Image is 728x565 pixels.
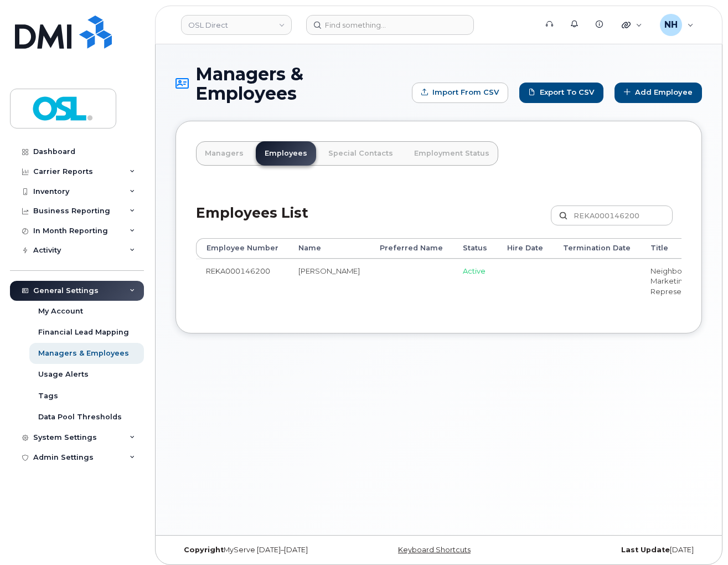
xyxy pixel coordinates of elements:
[196,206,308,238] h2: Employees List
[405,141,498,166] a: Employment Status
[453,238,497,258] th: Status
[463,266,486,275] span: Active
[621,546,670,554] strong: Last Update
[398,546,471,554] a: Keyboard Shortcuts
[196,141,252,166] a: Managers
[497,238,553,258] th: Hire Date
[319,141,402,166] a: Special Contacts
[526,546,702,554] div: [DATE]
[256,141,316,166] a: Employees
[288,259,370,304] td: [PERSON_NAME]
[370,238,453,258] th: Preferred Name
[196,259,288,304] td: REKA000146200
[288,238,370,258] th: Name
[641,238,719,258] th: Title
[519,83,603,103] a: Export to CSV
[175,64,406,103] h1: Managers & Employees
[175,546,351,554] div: MyServe [DATE]–[DATE]
[412,83,508,103] form: Import from CSV
[615,83,702,103] a: Add Employee
[553,238,641,258] th: Termination Date
[641,259,719,304] td: Neighbourhood Marketing Representative
[184,546,224,554] strong: Copyright
[196,238,288,258] th: Employee Number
